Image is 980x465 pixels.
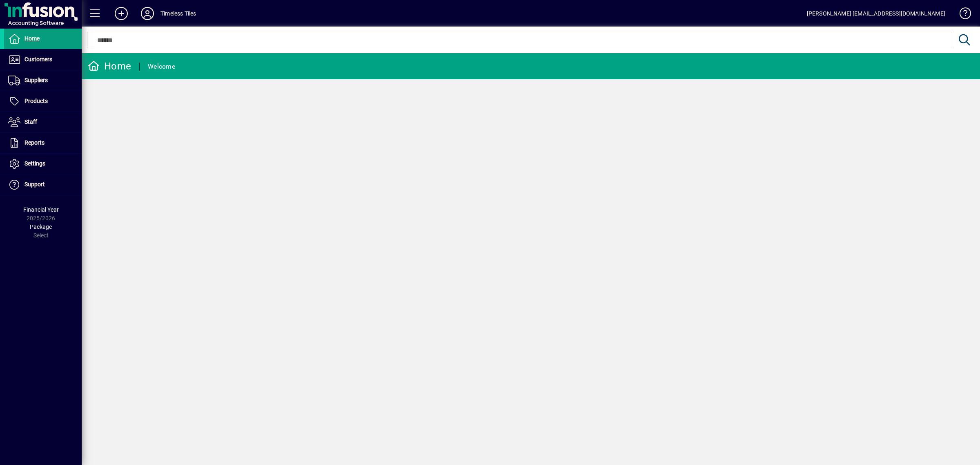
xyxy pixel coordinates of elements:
[4,112,82,132] a: Staff
[4,133,82,153] a: Reports
[148,60,175,73] div: Welcome
[24,98,48,104] span: Products
[160,7,196,20] div: Timeless Tiles
[24,181,45,188] span: Support
[24,56,52,63] span: Customers
[23,206,59,213] span: Financial Year
[24,160,45,167] span: Settings
[4,70,82,91] a: Suppliers
[4,174,82,195] a: Support
[134,6,160,21] button: Profile
[4,49,82,70] a: Customers
[4,91,82,112] a: Products
[24,118,37,125] span: Staff
[24,139,45,146] span: Reports
[4,154,82,174] a: Settings
[108,6,134,21] button: Add
[30,224,52,230] span: Package
[24,35,40,42] span: Home
[88,60,131,73] div: Home
[807,7,945,20] div: [PERSON_NAME] [EMAIL_ADDRESS][DOMAIN_NAME]
[953,2,970,28] a: Knowledge Base
[24,77,48,83] span: Suppliers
